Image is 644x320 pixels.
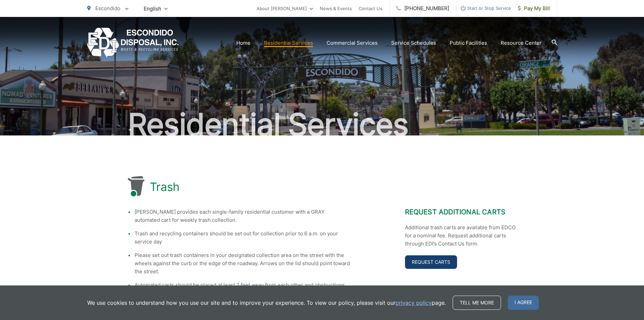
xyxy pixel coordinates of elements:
a: EDCD logo. Return to the homepage. [87,28,179,58]
h1: Trash [150,180,180,194]
a: Contact Us [359,4,382,13]
span: English [139,3,173,15]
h2: Residential Services [87,108,557,142]
span: Pay My Bill [518,4,550,13]
p: We use cookies to understand how you use our site and to improve your experience. To view our pol... [87,299,446,307]
li: Trash and recycling containers should be set out for collection prior to 6 a.m. on your service day [135,230,351,246]
a: Public Facilities [450,39,487,47]
a: About [PERSON_NAME] [257,4,313,13]
li: Please set out trash containers in your designated collection area on the street with the wheels ... [135,251,351,276]
h2: Request Additional Carts [405,208,517,216]
li: [PERSON_NAME] provides each single-family residential customer with a GRAY automated cart for wee... [135,208,351,224]
span: Escondido [95,5,120,12]
a: Residential Services [264,39,313,47]
a: privacy policy [396,299,432,307]
a: Commercial Services [327,39,378,47]
a: Tell me more [453,296,501,310]
a: Service Schedules [391,39,436,47]
p: Additional trash carts are available from EDCO for a nominal fee. Request additional carts throug... [405,223,517,248]
a: Request Carts [405,255,457,269]
span: I agree [508,296,539,310]
li: Automated carts should be placed at least 2 feet away from each other and obstructions such as pa... [135,281,351,297]
a: Resource Center [501,39,542,47]
a: Home [236,39,251,47]
a: News & Events [320,4,352,13]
